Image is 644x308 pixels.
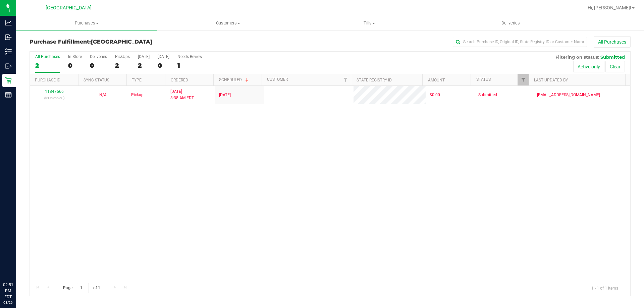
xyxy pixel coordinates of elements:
a: Tills [299,16,440,30]
a: Amount [428,78,445,82]
inline-svg: Outbound [5,63,12,69]
input: 1 [77,283,89,293]
button: N/A [99,92,107,98]
span: Deliveries [492,20,529,26]
a: Type [132,78,142,82]
p: 02:51 PM EDT [3,282,13,300]
button: All Purchases [594,36,631,48]
span: Customers [158,20,298,26]
p: (317262260) [34,95,74,101]
a: 11847566 [45,89,64,94]
iframe: Resource center [7,254,27,274]
div: PickUps [115,54,130,59]
div: All Purchases [35,54,60,59]
input: Search Purchase ID, Original ID, State Registry ID or Customer Name... [453,37,587,47]
span: [DATE] [219,92,231,98]
p: 08/26 [3,300,13,305]
a: Purchase ID [35,78,60,82]
div: Needs Review [177,54,202,59]
a: Filter [518,74,529,85]
a: Customer [267,77,288,82]
span: [DATE] 8:38 AM EDT [170,88,194,101]
button: Clear [605,61,625,72]
span: Pickup [131,92,144,98]
span: Not Applicable [99,93,107,97]
span: Hi, [PERSON_NAME]! [588,5,631,10]
div: In Store [68,54,82,59]
div: [DATE] [138,54,150,59]
div: 0 [90,62,107,69]
div: [DATE] [158,54,169,59]
a: Sync Status [84,78,109,82]
div: 2 [138,62,150,69]
div: Deliveries [90,54,107,59]
span: Submitted [478,92,497,98]
div: 1 [177,62,202,69]
span: Purchases [16,20,157,26]
button: Active only [573,61,604,72]
h3: Purchase Fulfillment: [30,39,230,45]
inline-svg: Reports [5,91,12,98]
span: $0.00 [430,92,440,98]
a: Ordered [171,78,188,82]
div: 0 [68,62,82,69]
a: Status [476,77,491,82]
a: Deliveries [440,16,581,30]
div: 0 [158,62,169,69]
a: Scheduled [219,77,250,82]
a: State Registry ID [357,78,392,82]
div: 2 [35,62,60,69]
inline-svg: Inventory [5,48,12,55]
inline-svg: Inbound [5,34,12,41]
iframe: Resource center unread badge [20,253,28,261]
span: [GEOGRAPHIC_DATA] [91,39,152,45]
a: Filter [340,74,351,85]
span: Filtering on status: [555,54,599,60]
inline-svg: Retail [5,77,12,84]
span: Submitted [600,54,625,60]
span: Page of 1 [57,283,106,293]
span: Tills [299,20,439,26]
inline-svg: Analytics [5,19,12,26]
span: 1 - 1 of 1 items [586,283,624,293]
a: Purchases [16,16,157,30]
span: [GEOGRAPHIC_DATA] [46,5,92,11]
div: 2 [115,62,130,69]
a: Customers [157,16,299,30]
span: [EMAIL_ADDRESS][DOMAIN_NAME] [537,92,600,98]
a: Last Updated By [534,78,568,82]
